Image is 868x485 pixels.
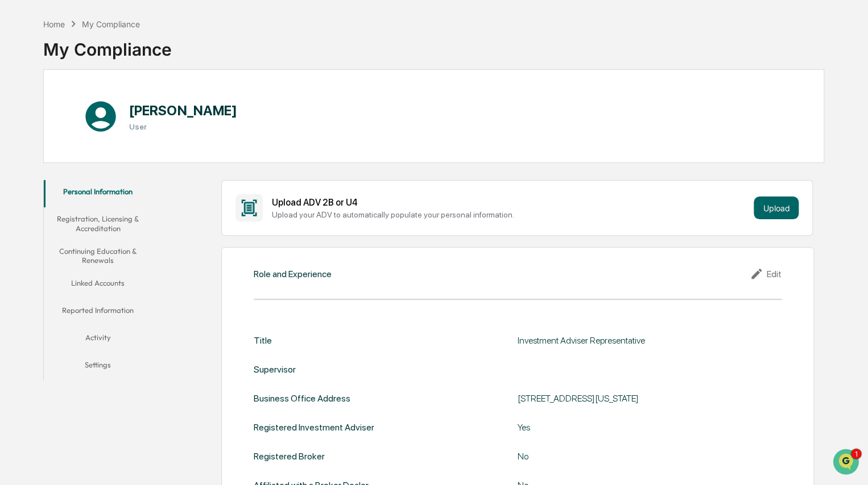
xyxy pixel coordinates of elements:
[129,102,237,119] h1: [PERSON_NAME]
[35,154,92,163] span: [PERSON_NAME]
[11,143,30,161] img: Jack Rasmussen
[44,299,152,326] button: Reported Information
[44,180,152,207] button: Personal Information
[11,202,20,211] div: 🖐️
[23,223,72,234] span: Data Lookup
[44,180,152,381] div: secondary tabs example
[43,19,65,29] div: Home
[254,269,332,279] div: Role and Experience
[7,196,78,217] a: 🖐️Preclearance
[23,201,73,212] span: Preclearance
[44,240,152,272] button: Continuing Education & Renewals
[78,196,146,217] a: 🗄️Attestations
[113,250,138,259] span: Pylon
[193,90,207,103] button: Start new chat
[754,196,799,219] button: Upload
[272,210,750,219] div: Upload your ADV to automatically populate your personal information.
[44,207,152,240] button: Registration, Licensing & Accreditation
[11,224,20,233] div: 🔎
[254,422,374,433] div: Registered Investment Adviser
[750,267,782,281] div: Edit
[43,30,172,60] div: My Compliance
[94,201,141,212] span: Attestations
[44,353,152,381] button: Settings
[518,422,782,433] div: Yes
[176,123,207,137] button: See all
[518,393,782,404] div: [STREET_ADDRESS][US_STATE]
[44,326,152,353] button: Activity
[832,448,862,478] iframe: Open customer support
[51,98,156,107] div: We're available if you need us!
[254,451,325,462] div: Registered Broker
[254,393,350,404] div: Business Office Address
[11,126,76,135] div: Past conversations
[11,23,207,41] p: How can we help?
[254,335,272,346] div: Title
[23,154,32,164] img: 1746055101610-c473b297-6a78-478c-a979-82029cc54cd1
[254,364,296,375] div: Supervisor
[94,154,98,163] span: •
[11,86,32,107] img: 1746055101610-c473b297-6a78-478c-a979-82029cc54cd1
[82,19,140,29] div: My Compliance
[101,154,124,163] span: [DATE]
[24,86,44,107] img: 8933085812038_c878075ebb4cc5468115_72.jpg
[51,86,187,98] div: Start new chat
[44,271,152,299] button: Linked Accounts
[518,335,782,346] div: Investment Adviser Representative
[7,218,76,239] a: 🔎Data Lookup
[129,122,237,131] h3: User
[272,197,750,208] div: Upload ADV 2B or U4
[518,451,782,462] div: No
[80,250,138,259] a: Powered byPylon
[82,202,92,211] div: 🗄️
